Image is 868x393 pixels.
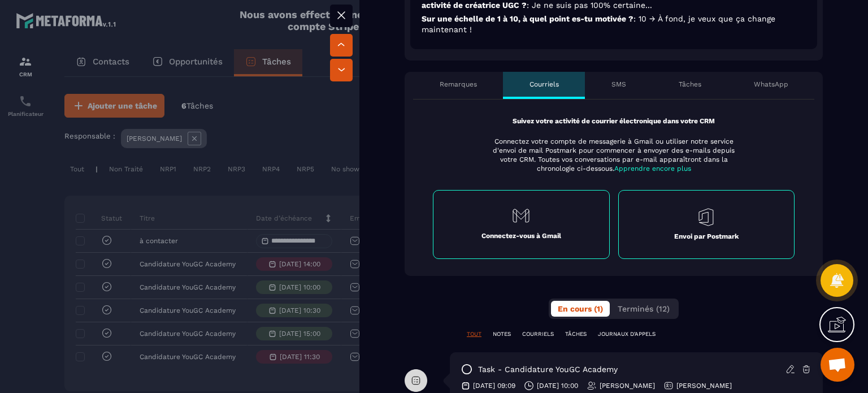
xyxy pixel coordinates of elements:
p: Courriels [530,80,559,89]
p: Remarques [440,80,477,89]
p: [PERSON_NAME] [600,381,655,390]
span: En cours (1) [558,304,603,313]
p: Connectez votre compte de messagerie à Gmail ou utiliser notre service d'envoi de mail Postmark p... [485,137,742,173]
p: TÂCHES [565,330,587,338]
p: Connectez-vous à Gmail [481,231,561,240]
p: NOTES [493,330,511,338]
p: [DATE] 10:00 [537,381,578,390]
p: JOURNAUX D'APPELS [598,330,656,338]
p: task - Candidature YouGC Academy [478,364,618,375]
p: Tâches [679,80,701,89]
button: En cours (1) [551,301,610,317]
p: WhatsApp [754,80,788,89]
a: Ouvrir le chat [821,348,854,382]
p: SMS [611,80,626,89]
button: Terminés (12) [611,301,676,317]
p: Sur une échelle de 1 à 10, à quel point es-tu motivée ? [422,14,806,35]
span: Terminés (12) [618,304,670,313]
p: [DATE] 09:09 [473,381,515,390]
p: Suivez votre activité de courrier électronique dans votre CRM [433,116,795,126]
span: Apprendre encore plus [614,165,691,172]
p: TOUT [467,330,481,338]
p: [PERSON_NAME] [676,381,732,390]
p: Envoi par Postmark [674,232,739,241]
span: : Je ne suis pas 100% certaine... [527,1,652,10]
p: COURRIELS [522,330,554,338]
